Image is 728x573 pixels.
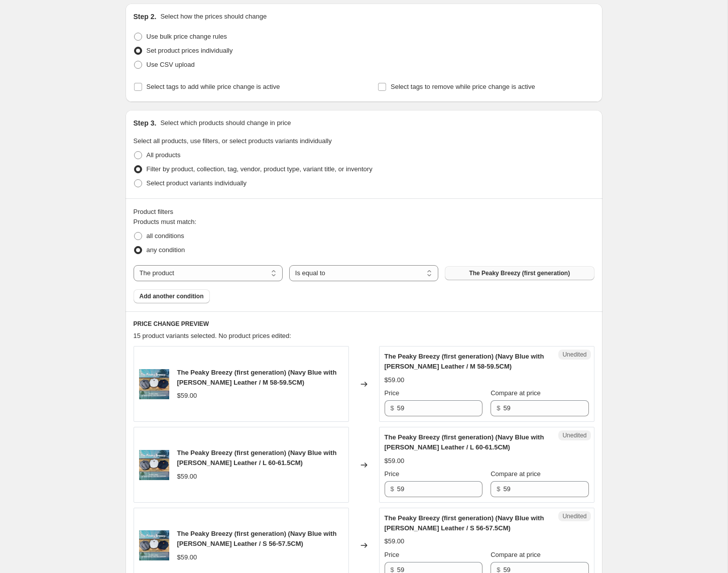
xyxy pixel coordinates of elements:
span: $59.00 [385,457,405,465]
button: Add another condition [134,289,210,303]
span: The Peaky Breezy (first generation) [469,269,570,277]
span: Price [385,470,400,478]
h2: Step 2. [134,12,157,22]
span: all conditions [147,232,184,240]
span: 15 product variants selected. No product prices edited: [134,332,291,339]
span: Unedited [562,431,586,439]
span: The Peaky Breezy (first generation) (Navy Blue with [PERSON_NAME] Leather / S 56-57.5CM) [385,514,544,532]
span: Compare at price [491,551,541,558]
span: Unedited [562,512,586,520]
span: $ [497,404,500,412]
span: Unedited [562,351,586,359]
span: Price [385,551,400,558]
span: any condition [147,246,185,254]
h2: Step 3. [134,118,157,128]
span: $59.00 [177,473,197,480]
span: All products [147,151,181,159]
span: Filter by product, collection, tag, vendor, product type, variant title, or inventory [147,165,373,173]
span: The Peaky Breezy (first generation) (Navy Blue with [PERSON_NAME] Leather / M 58-59.5CM) [177,369,337,386]
span: $59.00 [385,376,405,384]
span: Select tags to remove while price change is active [391,83,535,90]
span: Compare at price [491,470,541,478]
span: Set product prices individually [147,47,233,54]
span: $ [391,485,394,493]
span: The Peaky Breezy (first generation) (Navy Blue with [PERSON_NAME] Leather / S 56-57.5CM) [177,530,337,547]
span: Select all products, use filters, or select products variants individually [134,137,332,145]
span: $59.00 [177,553,197,561]
span: The Peaky Breezy (first generation) (Navy Blue with [PERSON_NAME] Leather / L 60-61.5CM) [177,449,337,467]
img: the-peaky-breezy-gray-with-jet-black-leather-152368_80x.jpg [139,369,169,399]
span: $ [391,404,394,412]
span: Price [385,389,400,397]
p: Select how the prices should change [160,12,267,22]
span: Add another condition [140,292,204,300]
span: Compare at price [491,389,541,397]
span: $59.00 [385,537,405,545]
div: Product filters [134,207,594,217]
span: The Peaky Breezy (first generation) (Navy Blue with [PERSON_NAME] Leather / L 60-61.5CM) [385,433,544,451]
span: Use CSV upload [147,61,195,68]
img: the-peaky-breezy-gray-with-jet-black-leather-152368_80x.jpg [139,450,169,480]
h6: PRICE CHANGE PREVIEW [134,320,594,328]
span: Products must match: [134,218,197,225]
p: Select which products should change in price [160,118,291,128]
span: Select tags to add while price change is active [147,83,280,90]
span: $59.00 [177,392,197,399]
span: Use bulk price change rules [147,33,227,40]
span: The Peaky Breezy (first generation) (Navy Blue with [PERSON_NAME] Leather / M 58-59.5CM) [385,353,544,370]
button: The Peaky Breezy (first generation) [445,266,594,280]
span: $ [497,485,500,493]
span: Select product variants individually [147,179,247,187]
img: the-peaky-breezy-gray-with-jet-black-leather-152368_80x.jpg [139,530,169,560]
